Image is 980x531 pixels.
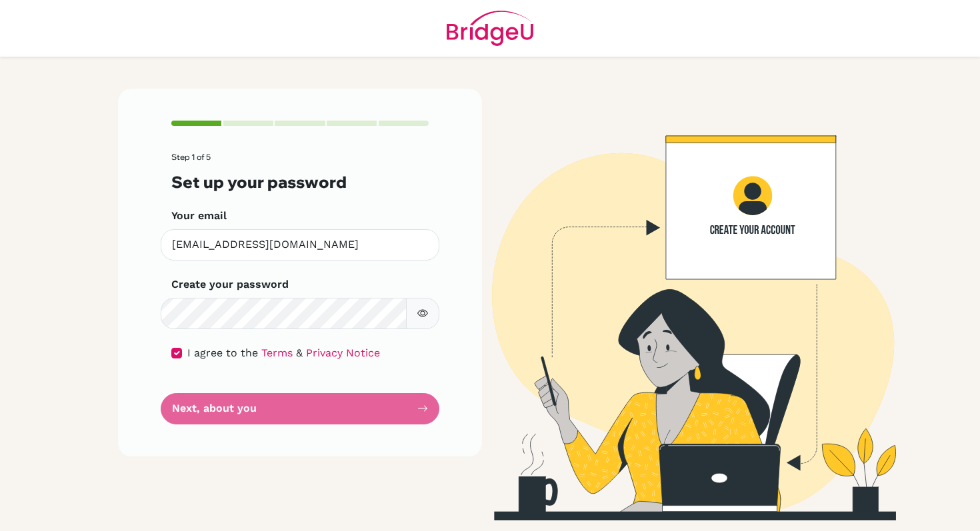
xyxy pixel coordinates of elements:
input: Insert your email* [161,229,439,261]
a: Privacy Notice [306,346,380,359]
span: & [296,346,303,359]
label: Create your password [171,276,289,292]
label: Your email [171,208,227,224]
span: Step 1 of 5 [171,152,211,162]
span: I agree to the [187,346,258,359]
h3: Set up your password [171,173,429,192]
a: Terms [261,346,293,359]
